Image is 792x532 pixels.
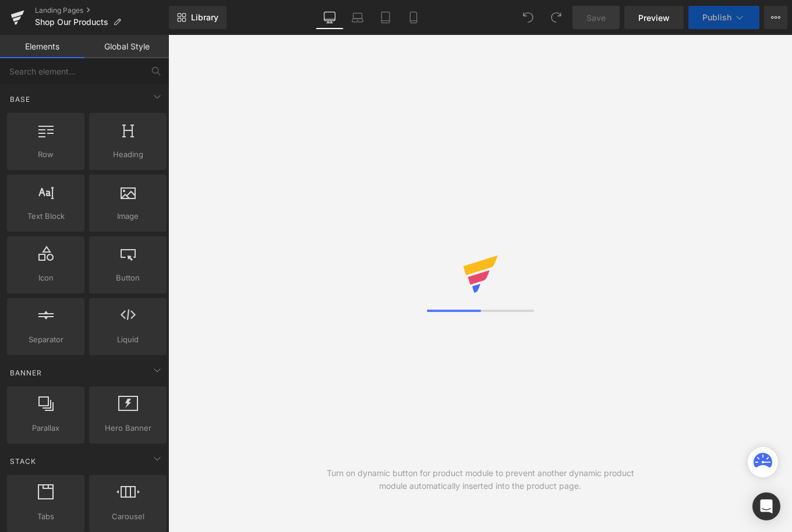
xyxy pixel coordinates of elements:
[9,367,43,378] span: Banner
[586,12,606,24] span: Save
[10,148,81,161] span: Row
[35,6,169,15] a: Landing Pages
[93,148,163,161] span: Heading
[344,6,372,29] a: Laptop
[316,6,344,29] a: Desktop
[638,12,670,24] span: Preview
[544,6,568,29] button: Redo
[399,6,427,29] a: Mobile
[764,6,787,29] button: More
[35,17,108,27] span: Shop Our Products
[624,6,684,29] a: Preview
[84,35,169,58] a: Global Style
[752,492,780,520] div: Open Intercom Messenger
[372,6,399,29] a: Tablet
[169,6,227,29] a: New Library
[517,6,540,29] button: Undo
[93,422,163,434] span: Hero Banner
[702,13,731,22] span: Publish
[324,467,637,492] div: Turn on dynamic button for product module to prevent another dynamic product module automatically...
[10,334,81,346] span: Separator
[9,456,37,467] span: Stack
[93,272,163,284] span: Button
[688,6,759,29] button: Publish
[9,94,31,105] span: Base
[10,272,81,284] span: Icon
[10,210,81,222] span: Text Block
[10,510,81,523] span: Tabs
[191,12,218,23] span: Library
[93,510,163,523] span: Carousel
[93,210,163,222] span: Image
[10,422,81,434] span: Parallax
[93,334,163,346] span: Liquid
